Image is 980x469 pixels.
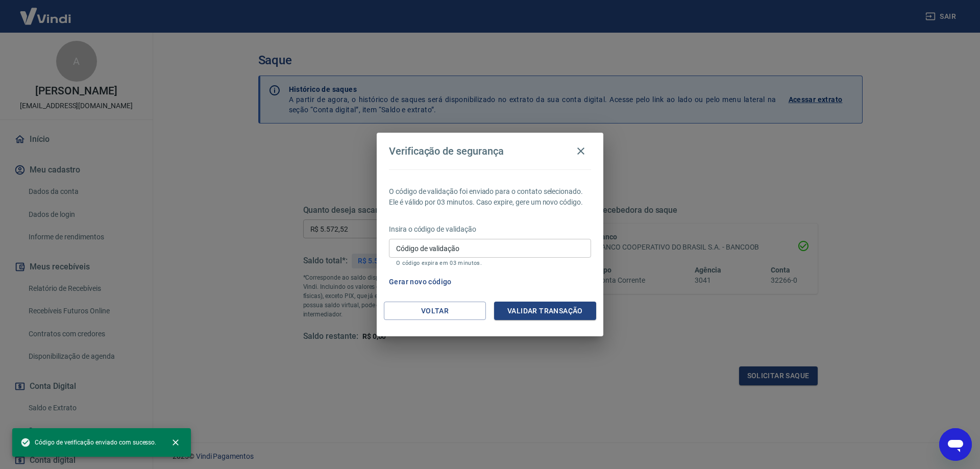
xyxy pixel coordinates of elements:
div: Domínio [54,60,78,67]
button: Gerar novo código [385,273,456,291]
img: tab_domain_overview_orange.svg [42,59,51,67]
button: Voltar [384,302,486,320]
span: Código de verificação enviado com sucesso. [20,437,156,448]
h4: Verificação de segurança [389,145,504,157]
p: O código expira em 03 minutos. [396,260,584,266]
img: tab_keywords_by_traffic_grey.svg [108,59,116,67]
div: Palavras-chave [119,60,164,67]
button: Validar transação [494,302,596,320]
div: [PERSON_NAME]: [DOMAIN_NAME] [27,27,146,35]
iframe: Botão para abrir a janela de mensagens [939,428,972,461]
button: close [164,431,187,454]
div: v 4.0.25 [29,16,50,24]
p: O código de validação foi enviado para o contato selecionado. Ele é válido por 03 minutos. Caso e... [389,186,591,208]
img: website_grey.svg [16,27,24,35]
p: Insira o código de validação [389,224,591,235]
img: logo_orange.svg [16,16,24,24]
